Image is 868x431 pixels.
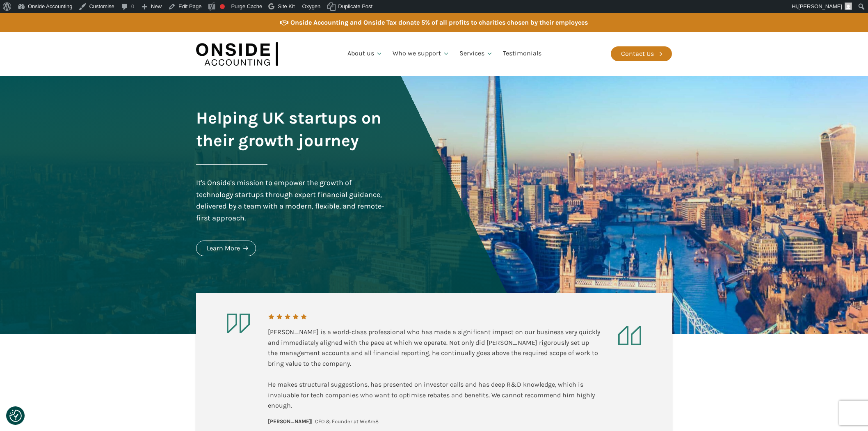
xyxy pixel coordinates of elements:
[621,48,654,59] div: Contact Us
[455,40,498,68] a: Services
[268,417,379,426] div: | CEO & Founder at WeAre8
[268,327,600,411] div: [PERSON_NAME] is a world-class professional who has made a significant impact on our business ver...
[343,40,388,68] a: About us
[611,46,672,61] a: Contact Us
[196,241,256,256] a: Learn More
[9,410,22,422] button: Consent Preferences
[268,418,311,424] b: [PERSON_NAME]
[220,4,225,9] div: Focus keyphrase not set
[798,3,842,9] span: [PERSON_NAME]
[388,40,455,68] a: Who we support
[207,243,240,254] div: Learn More
[196,38,278,70] img: Onside Accounting
[196,177,386,224] div: It's Onside's mission to empower the growth of technology startups through expert financial guida...
[290,17,588,28] div: Onside Accounting and Onside Tax donate 5% of all profits to charities chosen by their employees
[278,3,295,9] span: Site Kit
[9,410,22,422] img: Revisit consent button
[498,40,546,68] a: Testimonials
[196,107,386,152] h1: Helping UK startups on their growth journey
